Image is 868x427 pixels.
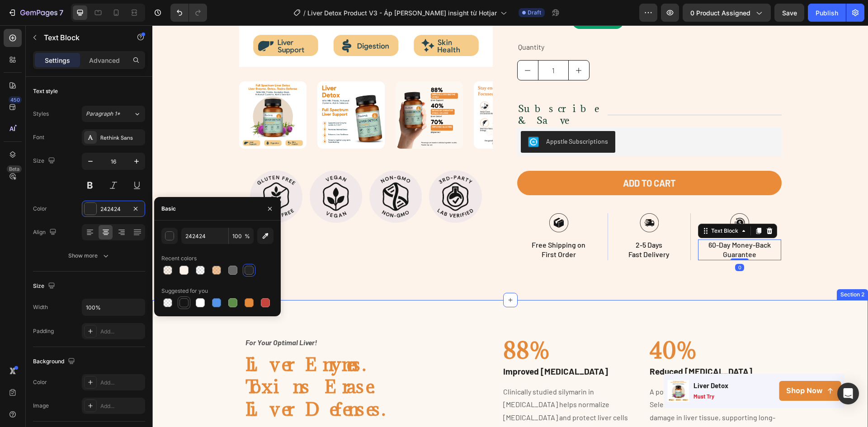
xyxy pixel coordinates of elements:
p: First Order [366,225,447,234]
input: Eg: FFFFFF [181,228,228,244]
div: Styles [33,110,49,118]
div: Rethink Sans [100,134,143,142]
div: 0 [583,239,592,246]
img: gempages_559597870093697833-08790170-2c54-4ef3-a1cd-56c37fe2cddd.png [578,188,597,207]
div: Width [33,303,48,311]
div: 450 [9,96,22,103]
p: 60-Day Money-Back Guarantee [547,215,628,234]
div: Suggested for you [161,287,208,295]
button: increment [416,35,437,55]
p: Free Shipping on [366,215,447,225]
button: Show more [33,248,145,264]
div: Size [33,155,57,167]
div: Add... [100,328,143,336]
input: Auto [82,299,145,315]
div: Background [33,356,77,368]
div: Recent colors [161,254,197,263]
div: Align [33,226,58,239]
div: Undo/Redo [170,4,207,22]
div: Add... [100,379,143,387]
div: Font [33,133,44,141]
div: Section 2 [686,265,714,273]
button: <p>Shop Now</p> [627,356,689,376]
div: Color [33,205,47,213]
span: Liver Detox Product V3 - Áp [PERSON_NAME] insight từ Hotjar [307,8,497,18]
span: % [245,232,250,240]
img: gempages_559597870093697833-8128c93d-5f12-470e-ab54-68ab80e0af63.png [397,188,416,207]
button: Save [774,4,804,22]
div: Text style [33,87,58,95]
button: ADD TO CART [365,145,629,170]
iframe: Design area [152,25,868,427]
p: Reduced [MEDICAL_DATA] [497,341,628,352]
div: Beta [7,165,22,173]
div: Size [33,280,57,292]
div: Publish [816,8,838,18]
p: Text Block [44,32,121,43]
div: Quantity [365,14,629,29]
div: Basic [161,205,176,213]
p: A powerful antioxidant trio (NAC + ALA + Selenium) shown to lower oxidative damage in liver tissu... [497,360,628,412]
div: Add... [100,402,143,410]
div: Open Intercom Messenger [837,383,859,404]
button: 0 product assigned [683,4,771,22]
p: 2-5 Days [462,215,532,225]
button: decrement [365,35,386,55]
span: Paragraph 1* [86,110,120,118]
p: Clinically studied silymarin in [MEDICAL_DATA] helps normalize [MEDICAL_DATA] and protect liver c... [351,360,482,412]
button: Publish [808,4,846,22]
span: 0 product assigned [690,8,750,18]
img: AppstleSubscriptions.png [376,111,387,122]
div: Padding [33,327,54,335]
p: Shop Now [634,361,670,371]
input: quantity [386,35,416,55]
p: Subscribe & Save [366,78,451,101]
h2: Liver Enymes. Toxins Erase. Liver Defenses. [92,327,292,396]
span: Save [782,9,797,17]
div: Color [33,378,47,386]
span: Draft [528,9,541,17]
img: gempages_559597870093697833-c6f1382e-3f8d-40ac-83d3-7a7291ee9ba9.png [157,145,210,197]
button: Appstle Subscriptions [368,106,463,127]
p: Improved [MEDICAL_DATA] [351,341,482,352]
p: Advanced [89,56,120,65]
div: Image [33,402,49,410]
div: ADD TO CART [471,152,524,164]
h2: 88% [350,311,483,340]
div: Appstle Subscriptions [394,111,456,121]
p: Settings [45,56,70,65]
p: For Your Optimal Liver! [93,312,291,323]
p: liver detox [541,356,576,365]
img: gempages_559597870093697833-7b9a19ca-cf25-4e92-bfc5-e1d7e5233463.png [487,188,506,207]
h2: 40% [496,311,629,340]
img: gempages_559597870093697833-95bfed6c-1f9a-410e-bbe7-12e2e0ddd5ed.png [217,145,269,197]
div: 242424 [100,205,127,213]
div: Text Block [557,202,588,210]
p: must try [541,368,576,375]
p: Fast Delivery [462,225,532,234]
img: gempages_559597870093697833-6313e1a7-9882-4522-8684-8b97426bf0b5.png [277,145,329,197]
button: Paragraph 1* [82,106,145,122]
span: / [303,8,306,18]
div: Show more [68,251,110,260]
p: 7 [59,7,63,18]
button: 7 [4,4,67,22]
